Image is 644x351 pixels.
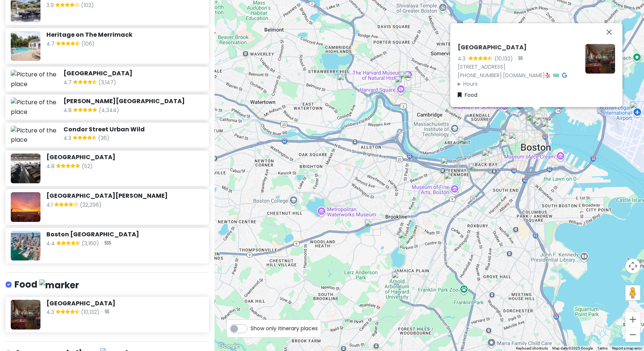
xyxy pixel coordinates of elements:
[485,147,501,163] div: Copley Square
[552,346,593,350] span: Map data ©2025 Google
[251,324,318,332] span: Show only itinerary places
[216,341,241,351] img: Google
[482,149,498,165] div: Boston Public Library - Central Library
[11,31,40,61] img: Picture of the place
[46,201,54,210] span: 4.1
[98,78,116,88] span: (3,147)
[513,55,523,63] div: ·
[516,346,548,351] button: Keyboard shortcuts
[501,129,517,145] div: Beacon Hill
[562,73,567,78] i: Google Maps
[528,110,545,126] div: Rose Kennedy Greenway
[503,72,545,79] a: [DOMAIN_NAME]
[585,44,615,73] img: Picture of the place
[542,120,558,137] div: Boston Duck Tours New England Aquarium Departure Location
[63,106,73,116] span: 4.8
[11,192,40,222] img: Picture of the place
[395,76,411,92] div: Harvard University
[63,126,204,134] h6: Condor Street Urban Wild
[46,192,204,200] h6: [GEOGRAPHIC_DATA][PERSON_NAME]
[509,132,525,148] div: Boston Common
[458,55,468,63] div: 4.3
[600,23,618,41] button: Close
[365,219,381,236] div: Frederick Law Olmsted National Historic Site
[392,271,408,288] div: Arnold Arboretum of Harvard University
[553,73,559,78] i: Tripadvisor
[458,44,579,52] h6: [GEOGRAPHIC_DATA]
[80,201,102,210] span: (22,296)
[625,327,640,342] button: Zoom out
[99,106,119,116] span: (4,344)
[458,44,579,88] div: · ·
[81,308,99,318] span: (10,132)
[532,117,548,134] div: Faneuil Hall Marketplace
[625,312,640,327] button: Zoom in
[458,80,579,88] summary: Hours
[46,31,204,39] h6: Heritage on The Merrimack
[458,137,474,153] div: Charles River Basin
[63,70,204,78] h6: [GEOGRAPHIC_DATA]
[625,285,640,300] button: Drag Pegman onto the map to open Street View
[11,126,57,145] img: Picture of the place
[39,279,79,291] img: marker
[11,300,40,329] img: Picture of the place
[404,71,421,88] div: Harvard University Graduate School Of Design
[99,240,111,249] span: ·
[612,346,642,350] a: Report a map error
[46,1,55,11] span: 3.9
[81,40,95,49] span: (106)
[82,162,93,172] span: (52)
[11,70,57,89] img: Picture of the place
[11,98,57,117] img: Picture of the place
[499,135,516,151] div: Public Garden
[14,279,79,291] h4: Food
[63,98,204,105] h6: [PERSON_NAME][GEOGRAPHIC_DATA]
[46,239,56,249] span: 4.4
[526,111,546,131] div: Union Oyster House
[337,73,353,90] div: Mount Auburn Cemetery
[46,300,204,308] h6: [GEOGRAPHIC_DATA]
[458,72,502,79] a: [PHONE_NUMBER]
[399,71,415,88] div: Tanner fountain
[46,154,204,161] h6: [GEOGRAPHIC_DATA]
[63,134,73,144] span: 4.3
[46,40,56,49] span: 4.7
[46,231,204,239] h6: Boston [GEOGRAPHIC_DATA]
[526,114,542,130] div: The Plaza Playscape
[540,118,556,134] div: Boston Marriott Long Wharf
[458,91,477,99] a: Food
[63,78,73,88] span: 4.7
[216,341,241,351] a: Open this area in Google Maps (opens a new window)
[597,346,608,350] a: Terms (opens in new tab)
[98,134,109,144] span: (36)
[99,309,109,318] span: ·
[458,63,506,71] a: [STREET_ADDRESS]
[625,259,640,273] button: Map camera controls
[468,163,485,179] div: Christian Science Plaza
[11,231,40,260] img: Picture of the place
[46,308,56,318] span: 4.3
[444,172,460,188] div: Back Bay Fens
[398,232,415,248] div: Emerald Necklace
[11,154,40,183] img: Picture of the place
[46,162,56,172] span: 4.8
[494,55,513,63] div: (10,132)
[81,1,94,11] span: (102)
[82,239,99,249] span: (3,160)
[441,157,457,173] div: Fenway Park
